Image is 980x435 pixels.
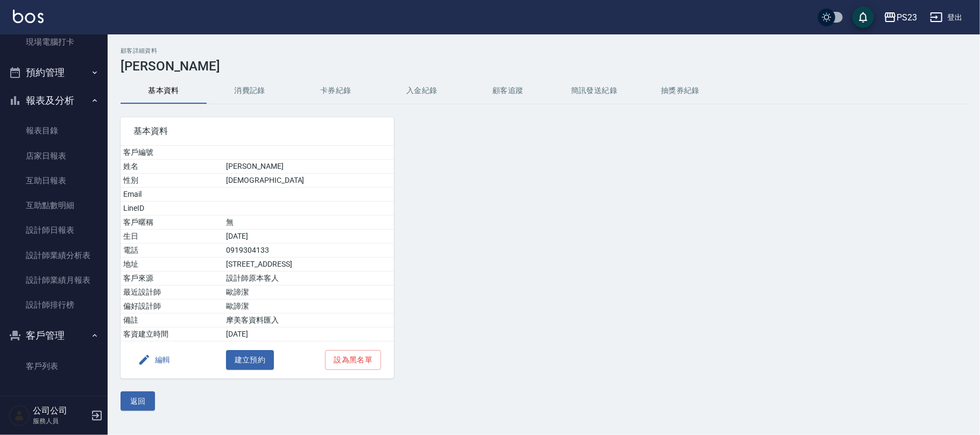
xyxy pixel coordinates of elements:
[897,11,917,24] div: PS23
[223,160,394,174] td: [PERSON_NAME]
[121,47,967,54] h2: 顧客詳細資料
[379,78,465,104] button: 入金紀錄
[852,6,874,28] button: save
[4,168,103,193] a: 互助日報表
[879,6,921,28] button: PS23
[121,327,223,341] td: 客資建立時間
[13,10,44,23] img: Logo
[121,258,223,272] td: 地址
[223,286,394,299] td: 歐諦潔
[325,350,381,370] button: 設為黑名單
[33,416,88,426] p: 服務人員
[121,174,223,188] td: 性別
[9,405,30,426] img: Person
[121,160,223,174] td: 姓名
[121,299,223,313] td: 偏好設計師
[223,299,394,313] td: 歐諦潔
[926,8,967,27] button: 登出
[223,327,394,341] td: [DATE]
[4,87,103,115] button: 報表及分析
[465,78,551,104] button: 顧客追蹤
[33,405,88,416] h5: 公司公司
[4,144,103,168] a: 店家日報表
[4,30,103,54] a: 現場電腦打卡
[121,272,223,286] td: 客戶來源
[4,243,103,268] a: 設計師業績分析表
[121,313,223,327] td: 備註
[223,174,394,188] td: [DEMOGRAPHIC_DATA]
[4,193,103,218] a: 互助點數明細
[223,216,394,230] td: 無
[226,350,274,370] button: 建立預約
[121,286,223,299] td: 最近設計師
[121,244,223,258] td: 電話
[4,268,103,293] a: 設計師業績月報表
[121,146,223,160] td: 客戶編號
[223,313,394,327] td: 摩美客資料匯入
[121,78,207,104] button: 基本資料
[133,350,175,370] button: 編輯
[4,59,103,87] button: 預約管理
[637,78,723,104] button: 抽獎券紀錄
[4,354,103,379] a: 客戶列表
[551,78,637,104] button: 簡訊發送紀錄
[133,126,381,137] span: 基本資料
[121,230,223,244] td: 生日
[223,244,394,258] td: 0919304133
[223,230,394,244] td: [DATE]
[121,59,967,74] h3: [PERSON_NAME]
[223,272,394,286] td: 設計師原本客人
[121,216,223,230] td: 客戶暱稱
[121,391,155,411] button: 返回
[207,78,293,104] button: 消費記錄
[293,78,379,104] button: 卡券紀錄
[4,322,103,350] button: 客戶管理
[223,258,394,272] td: [STREET_ADDRESS]
[121,202,223,216] td: LineID
[4,293,103,317] a: 設計師排行榜
[4,218,103,243] a: 設計師日報表
[4,118,103,143] a: 報表目錄
[121,188,223,202] td: Email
